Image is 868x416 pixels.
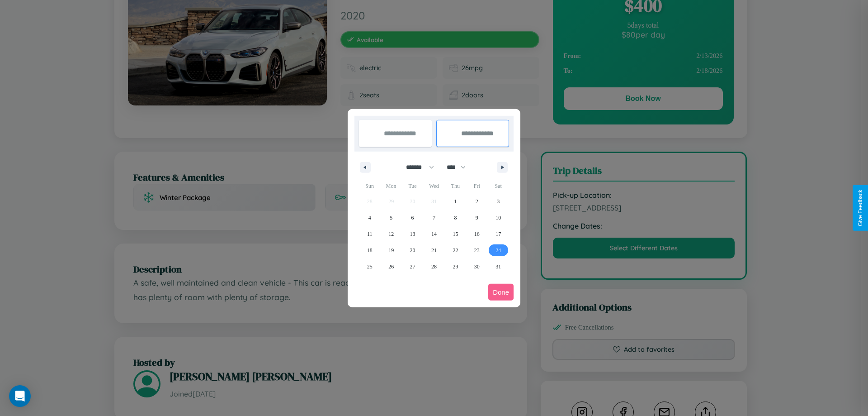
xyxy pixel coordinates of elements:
[368,210,371,226] span: 4
[359,242,380,258] button: 18
[423,226,444,242] button: 14
[380,226,401,242] button: 12
[402,179,423,193] span: Tue
[454,210,457,226] span: 8
[453,258,458,275] span: 29
[423,210,444,226] button: 7
[495,210,501,226] span: 10
[411,210,414,226] span: 6
[488,284,514,301] button: Done
[495,258,501,275] span: 31
[445,193,466,210] button: 1
[453,226,458,242] span: 15
[431,242,437,258] span: 21
[495,226,501,242] span: 17
[9,385,31,407] div: Open Intercom Messenger
[380,258,401,275] button: 26
[402,242,423,258] button: 20
[857,190,863,226] div: Give Feedback
[359,179,380,193] span: Sun
[488,242,509,258] button: 24
[380,242,401,258] button: 19
[466,179,487,193] span: Fri
[431,258,437,275] span: 28
[466,242,487,258] button: 23
[454,193,457,210] span: 1
[488,258,509,275] button: 31
[410,242,415,258] span: 20
[445,242,466,258] button: 22
[476,210,478,226] span: 9
[402,210,423,226] button: 6
[380,210,401,226] button: 5
[495,242,501,258] span: 24
[488,179,509,193] span: Sat
[410,258,415,275] span: 27
[402,226,423,242] button: 13
[390,210,392,226] span: 5
[359,210,380,226] button: 4
[359,226,380,242] button: 11
[497,193,500,210] span: 3
[367,226,373,242] span: 11
[445,258,466,275] button: 29
[474,242,480,258] span: 23
[466,193,487,210] button: 2
[402,258,423,275] button: 27
[433,210,435,226] span: 7
[476,193,478,210] span: 2
[488,210,509,226] button: 10
[388,258,394,275] span: 26
[423,258,444,275] button: 28
[380,179,401,193] span: Mon
[423,179,444,193] span: Wed
[445,179,466,193] span: Thu
[445,226,466,242] button: 15
[367,258,373,275] span: 25
[388,242,394,258] span: 19
[359,258,380,275] button: 25
[388,226,394,242] span: 12
[367,242,373,258] span: 18
[423,242,444,258] button: 21
[488,193,509,210] button: 3
[466,226,487,242] button: 16
[466,210,487,226] button: 9
[474,258,480,275] span: 30
[474,226,480,242] span: 16
[410,226,415,242] span: 13
[466,258,487,275] button: 30
[431,226,437,242] span: 14
[453,242,458,258] span: 22
[488,226,509,242] button: 17
[445,210,466,226] button: 8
